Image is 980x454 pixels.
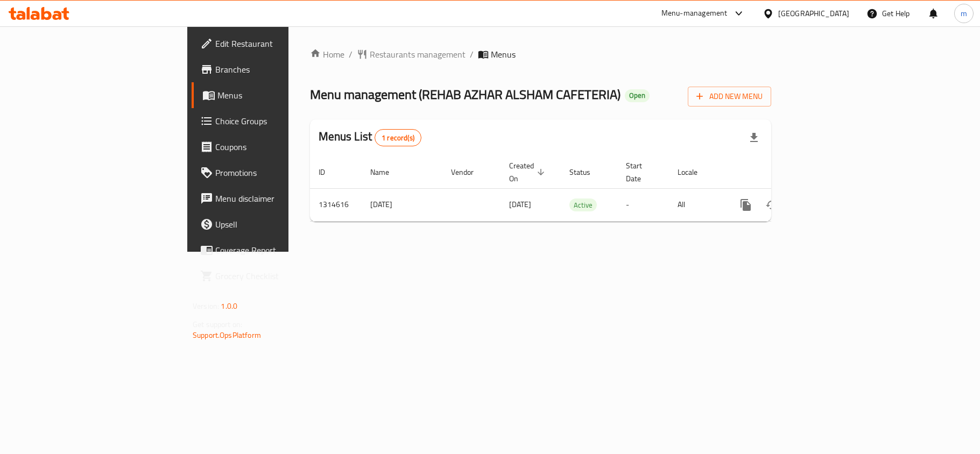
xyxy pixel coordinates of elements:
span: Status [569,166,604,179]
span: Coverage Report [215,244,342,257]
span: Choice Groups [215,115,342,127]
button: more [733,192,759,218]
li: / [470,48,474,61]
span: Active [569,199,597,211]
button: Add New Menu [688,87,771,107]
span: 1.0.0 [221,299,237,313]
a: Grocery Checklist [192,263,351,289]
a: Edit Restaurant [192,31,351,56]
span: Menu disclaimer [215,192,342,205]
div: Menu-management [661,7,728,20]
nav: breadcrumb [310,48,771,61]
span: Branches [215,63,342,76]
div: Export file [741,125,767,151]
span: Get support on: [193,317,242,331]
a: Choice Groups [192,108,351,134]
span: m [961,8,967,19]
span: [DATE] [509,197,531,211]
td: - [617,188,669,221]
button: Change Status [759,192,785,218]
span: Version: [193,299,219,313]
a: Restaurants management [357,48,466,61]
table: enhanced table [310,156,845,222]
div: Total records count [375,129,421,146]
span: Name [370,166,403,179]
span: Start Date [626,159,656,185]
span: Coupons [215,140,342,153]
div: Open [625,89,650,102]
span: Created On [509,159,548,185]
div: [GEOGRAPHIC_DATA] [778,8,849,19]
a: Menus [192,82,351,108]
a: Upsell [192,211,351,237]
td: [DATE] [362,188,442,221]
a: Menu disclaimer [192,186,351,211]
h2: Menus List [319,129,421,146]
span: Menus [491,48,516,61]
a: Support.OpsPlatform [193,328,261,342]
span: Edit Restaurant [215,37,342,50]
span: Open [625,91,650,100]
span: Promotions [215,166,342,179]
span: 1 record(s) [375,133,421,143]
span: Vendor [451,166,488,179]
span: Restaurants management [370,48,466,61]
span: Grocery Checklist [215,269,342,282]
td: All [669,188,724,221]
span: Menu management ( REHAB AZHAR ALSHAM CAFETERIA ) [310,82,621,107]
a: Branches [192,56,351,82]
span: Locale [678,166,711,179]
span: ID [319,166,339,179]
span: Add New Menu [696,90,763,103]
a: Coverage Report [192,237,351,263]
span: Upsell [215,218,342,231]
span: Menus [217,89,342,102]
a: Promotions [192,160,351,186]
th: Actions [724,156,845,189]
a: Coupons [192,134,351,160]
